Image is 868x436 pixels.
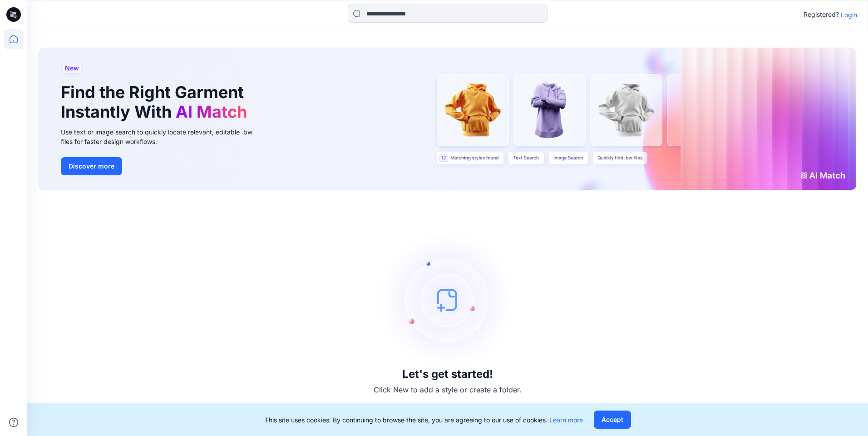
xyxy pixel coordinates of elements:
[176,102,247,122] span: AI Match
[594,411,631,429] button: Accept
[374,384,522,395] p: Click New to add a style or create a folder.
[65,63,79,74] span: New
[61,83,252,122] h1: Find the Right Garment Instantly With
[804,9,839,20] p: Registered?
[380,232,516,368] img: empty-state-image.svg
[265,415,583,425] p: This site uses cookies. By continuing to browse the site, you are agreeing to our use of cookies.
[61,127,265,146] div: Use text or image search to quickly locate relevant, editable .bw files for faster design workflows.
[61,157,122,175] button: Discover more
[402,368,493,381] h3: Let's get started!
[549,416,583,424] a: Learn more
[841,10,857,20] p: Login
